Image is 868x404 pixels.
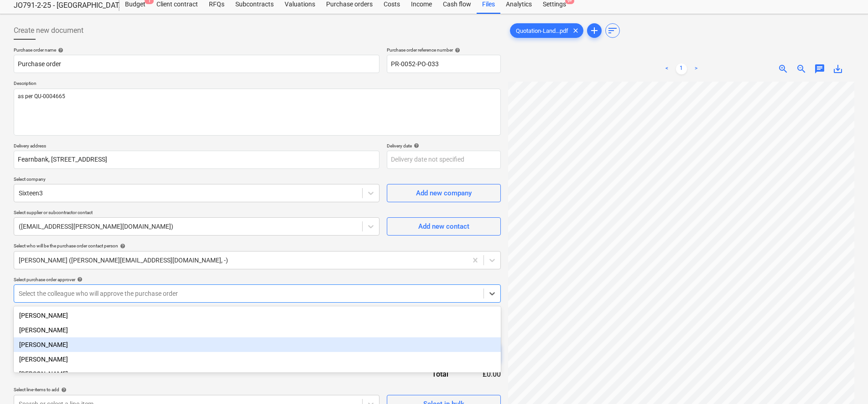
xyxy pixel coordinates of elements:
div: Neil Worstenholme [14,308,501,323]
button: Add new contact [387,217,501,236]
div: Sam Ripley [14,352,501,367]
div: [PERSON_NAME] [14,367,501,381]
div: [PERSON_NAME] [14,337,501,352]
div: Select line-items to add [14,387,379,393]
textarea: as per QU-0004665 [14,89,501,136]
div: Add new contact [418,220,469,232]
p: Delivery address [14,143,379,151]
span: help [412,143,419,148]
div: Add new company [416,187,472,199]
div: Purchase order name [14,47,379,53]
span: help [59,387,67,393]
a: Previous page [661,63,672,74]
input: Document name [14,55,379,73]
input: Delivery date not specified [387,151,501,169]
p: Select supplier or subcontractor contact [14,210,379,217]
div: Delivery date [387,143,501,149]
div: Rebecca Revell [14,337,501,352]
span: add [589,25,600,36]
input: Reference number [387,55,501,73]
span: clear [570,25,581,36]
button: Add new company [387,184,501,202]
span: chat [814,63,825,74]
div: JO791-2-25 - [GEOGRAPHIC_DATA] [GEOGRAPHIC_DATA] [14,1,109,10]
div: Quotation-Land...pdf [510,23,583,38]
div: [PERSON_NAME] [14,308,501,323]
div: [PERSON_NAME] [14,352,501,367]
span: help [453,47,460,53]
a: Page 1 is your current page [676,63,687,74]
span: help [118,243,125,249]
span: zoom_in [778,63,789,74]
span: zoom_out [796,63,807,74]
div: [PERSON_NAME] [14,323,501,337]
span: save_alt [832,63,843,74]
iframe: Chat Widget [822,360,868,404]
span: sort [607,25,618,36]
a: Next page [691,63,702,74]
div: Purchase order reference number [387,47,501,53]
div: Select purchase order approver [14,277,501,283]
p: Select company [14,176,379,184]
span: help [56,47,63,53]
input: Delivery address [14,151,379,169]
div: Total [382,369,463,379]
span: help [75,277,83,282]
div: Joe Elder [14,323,501,337]
div: £0.00 [463,369,501,379]
span: Create new document [14,25,83,36]
div: Andrew Baker [14,367,501,381]
span: Quotation-Land...pdf [510,27,574,34]
p: Description [14,80,501,88]
div: Select who will be the purchase order contact person [14,243,501,249]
